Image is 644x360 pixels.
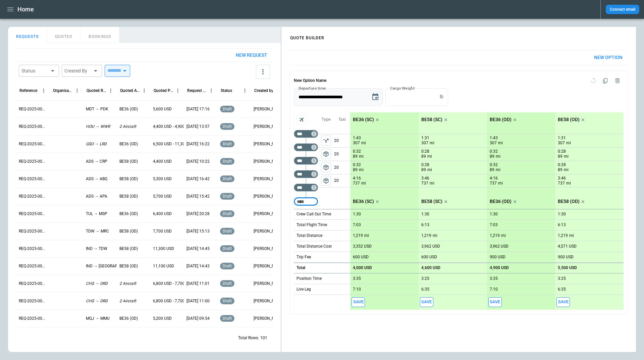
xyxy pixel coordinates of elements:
button: New request [230,49,273,62]
p: [DATE] 11:01 [186,281,210,287]
p: [PERSON_NAME] [254,124,282,130]
p: 6,800 USD - 7,700 USD [153,298,194,304]
button: Request Created At (UTC-05:00) column menu [207,86,216,95]
div: Not found [294,130,318,138]
p: BE58 (OD) [119,159,138,164]
p: REQ-2025-000245 [19,246,47,252]
span: draft [221,107,233,111]
button: left aligned [321,136,331,146]
p: 5,300 USD [153,176,172,182]
p: 5,700 USD [153,194,172,199]
p: GSO → LRD [86,141,107,147]
span: draft [221,142,233,146]
p: 6,400 USD [153,211,172,217]
span: Save this aircraft quote and copy details to clipboard [420,297,433,307]
p: 4,400 USD [153,159,172,164]
p: mi [359,167,364,173]
p: 7:10 [353,287,361,292]
p: BE58 (SC) [421,199,442,204]
span: draft [221,299,233,303]
p: MQJ → MMU [86,316,110,321]
p: 3:35 [353,276,361,281]
button: Quoted Route column menu [106,86,115,95]
p: 89 [421,154,426,159]
span: draft [221,211,233,216]
p: 0:32 [353,149,361,154]
p: 2 Aircraft [119,124,136,130]
p: REQ-2025-000249 [19,176,47,182]
span: package_2 [323,164,329,171]
p: BE58 (OD) [558,199,580,204]
p: 900 USD [490,255,505,260]
p: [PERSON_NAME] [254,176,282,182]
p: 0:32 [353,162,361,167]
p: [PERSON_NAME] [254,246,282,252]
span: draft [221,176,233,181]
div: Too short [294,184,318,192]
button: New Option [589,50,628,65]
p: 600 USD [421,255,437,260]
p: mi [359,154,364,159]
p: mi [427,167,432,173]
p: Total Distance [297,233,322,239]
p: BE58 (OD) [119,194,138,199]
p: 20 [334,161,350,174]
p: 737 [490,181,497,186]
div: scrollable content [281,45,636,319]
button: Save [352,297,365,307]
p: Total Distance Cost [297,244,332,249]
p: mi [364,233,369,239]
div: Reference [19,88,37,93]
div: Status [21,67,48,74]
button: Quoted Aircraft column menu [140,86,149,95]
span: package_2 [323,177,329,184]
p: 89 [353,167,358,173]
p: 600 USD [353,255,369,260]
p: mi [430,181,434,186]
span: Type of sector [321,149,331,159]
button: Reference column menu [39,86,48,95]
p: 1,219 [490,233,500,238]
span: draft [221,316,233,321]
p: REQ-2025-000246 [19,228,47,234]
p: 89 [490,154,494,159]
p: 1,219 [353,233,363,238]
p: mi [430,140,434,146]
p: 3,962 USD [490,244,508,249]
p: 7:03 [353,222,361,227]
p: [DATE] 15:13 [186,228,210,234]
p: BE36 (OD) [119,316,138,321]
button: Choose date, selected date is Aug 21, 2025 [369,90,382,104]
div: Too short [294,157,318,165]
p: TUL → MSP [86,211,107,217]
button: Save [488,297,502,307]
button: Status column menu [240,86,249,95]
span: Aircraft selection [297,115,307,125]
span: Save this aircraft quote and copy details to clipboard [556,297,570,307]
p: REQ-2025-000247 [19,211,47,217]
p: 7:10 [490,287,498,292]
p: BE36 (OD) [119,211,138,217]
p: 6:13 [421,222,429,227]
button: left aligned [321,149,331,159]
p: REQ-2025-000243 [19,281,47,287]
p: 20 [334,134,350,147]
p: REQ-2025-000251 [19,141,47,147]
p: 1:31 [421,136,429,141]
p: mi [496,167,500,173]
div: scrollable content [350,112,624,310]
span: package_2 [323,151,329,157]
button: left aligned [321,176,331,186]
p: [PERSON_NAME] [254,211,282,217]
button: REQUESTS [8,27,47,43]
button: Quoted Price column menu [173,86,182,95]
p: 307 [558,140,565,146]
p: 3:25 [421,276,429,281]
p: [DATE] 14:43 [186,263,210,269]
p: BE58 (OD) [558,117,580,122]
span: draft [221,124,233,129]
p: mi [498,181,503,186]
p: 0:32 [490,162,498,167]
p: 20 [334,148,350,161]
p: BE58 (OD) [119,246,138,252]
